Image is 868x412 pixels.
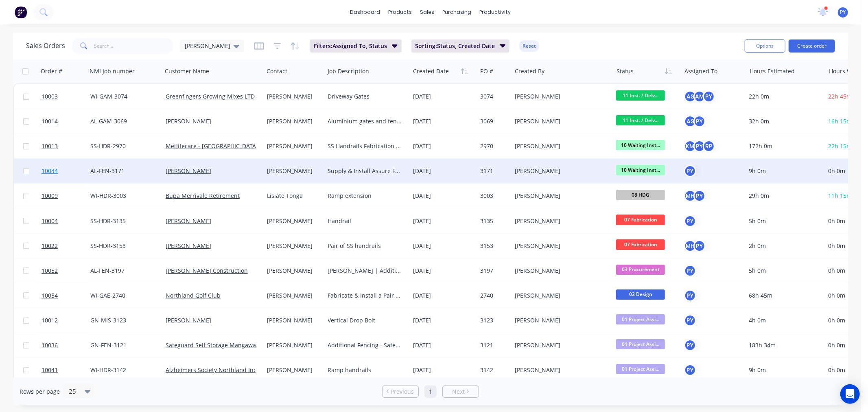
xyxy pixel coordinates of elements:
div: [PERSON_NAME] [267,291,319,300]
span: 01 Project Assi... [616,339,665,349]
a: 10022 [42,234,90,258]
button: Filters:Assigned To, Status [310,39,402,53]
span: 10009 [42,192,58,200]
span: 0h 0m [828,267,845,274]
a: Alzheimers Society Northland Inc [166,366,256,374]
span: 0h 0m [828,316,845,324]
a: [PERSON_NAME] [166,217,211,225]
a: 10009 [42,184,90,208]
div: 5h 0m [749,267,818,275]
div: SS-HDR-2970 [90,142,156,150]
span: 10054 [42,291,58,300]
span: 10003 [42,92,58,101]
span: 08 HDG [616,190,665,200]
div: [DATE] [413,117,474,125]
button: PY [684,265,696,277]
button: PY [684,165,696,177]
span: PY [840,9,846,16]
button: MHPY [684,240,706,252]
span: 11h 15m [828,192,852,199]
div: 172h 0m [749,142,818,150]
div: [PERSON_NAME] [515,92,605,101]
a: Previous page [383,388,418,396]
button: PY [684,215,696,227]
div: PY [693,115,706,127]
div: Handrail [328,217,403,225]
div: PY [693,190,706,202]
div: [PERSON_NAME] [267,341,319,349]
span: 11 Inst. / Delv... [616,90,665,101]
div: Ramp handrails [328,366,403,374]
div: Customer Name [165,67,209,75]
div: [PERSON_NAME] [515,217,605,225]
a: 10054 [42,283,90,308]
div: Status [617,67,634,75]
div: 2740 [480,291,507,300]
div: PO # [480,67,493,75]
a: [PERSON_NAME] [166,242,211,250]
div: [DATE] [413,242,474,250]
span: 0h 0m [828,217,845,225]
span: 01 Project Assi... [616,314,665,324]
div: AS [684,115,696,127]
a: dashboard [346,6,385,18]
button: PY [684,339,696,351]
div: Job Description [328,67,369,75]
div: PY [703,90,715,103]
div: PY [684,364,696,376]
div: [PERSON_NAME] [515,341,605,349]
div: 3121 [480,341,507,349]
div: [PERSON_NAME] [515,167,605,175]
div: Supply & Install Assure Fencing with Custom Posts. [328,167,403,175]
div: 22h 0m [749,92,818,101]
span: 0h 0m [828,366,845,374]
button: Options [745,39,785,53]
div: [DATE] [413,192,474,200]
a: Northland Golf Club [166,291,221,299]
a: Greenfingers Growing Mixes LTD [166,92,255,100]
a: 10003 [42,84,90,109]
ul: Pagination [379,386,482,398]
span: Previous [391,388,414,396]
div: [PERSON_NAME] [515,267,605,275]
span: 07 Fabrication [616,215,665,225]
div: [PERSON_NAME] [267,117,319,125]
div: AL-GAM-3069 [90,117,156,125]
div: [PERSON_NAME] [515,192,605,200]
span: 0h 0m [828,242,845,250]
div: 3153 [480,242,507,250]
div: Created Date [413,67,449,75]
div: 32h 0m [749,117,818,125]
button: Reset [519,40,539,52]
div: 9h 0m [749,366,818,374]
div: [DATE] [413,316,474,324]
div: 3197 [480,267,507,275]
a: [PERSON_NAME] Construction [166,267,248,274]
div: 9h 0m [749,167,818,175]
div: [PERSON_NAME] [515,366,605,374]
div: [PERSON_NAME] [267,267,319,275]
a: Safeguard Self Storage Mangawahi Ltd [166,341,271,349]
span: 11 Inst. / Delv... [616,115,665,125]
div: GN-MIS-3123 [90,316,156,324]
div: WI-HDR-3142 [90,366,156,374]
button: ASAMPY [684,90,715,103]
span: Rows per page [20,388,60,396]
div: AS [684,90,696,103]
span: 22h 45m [828,92,852,100]
a: 10014 [42,109,90,134]
div: WI-GAE-2740 [90,291,156,300]
div: [PERSON_NAME] [267,92,319,101]
div: 2970 [480,142,507,150]
div: [PERSON_NAME] [267,142,319,150]
div: Order # [41,67,62,75]
span: 10022 [42,242,58,250]
div: [PERSON_NAME] | Additional pool panels [328,267,403,275]
div: Aluminium gates and fencing [328,117,403,125]
span: Sorting: Status, Created Date [415,42,495,50]
a: 10012 [42,308,90,333]
a: Metlifecare - [GEOGRAPHIC_DATA] [166,142,258,150]
button: PY [684,289,696,302]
